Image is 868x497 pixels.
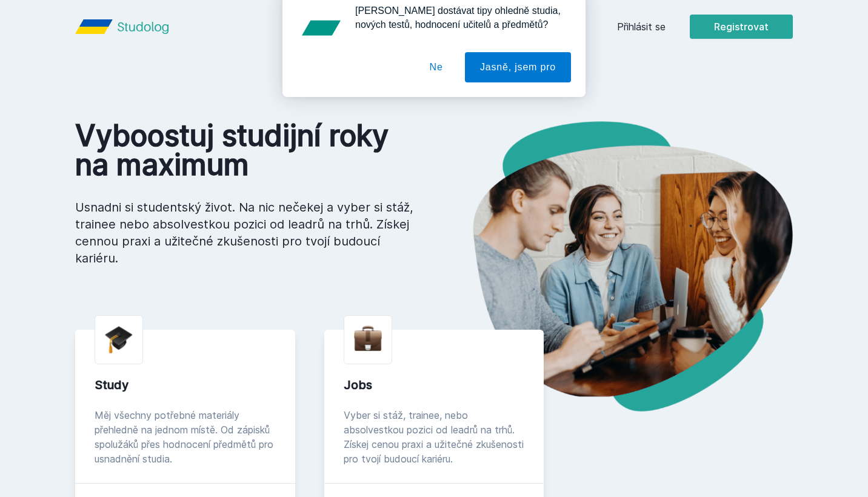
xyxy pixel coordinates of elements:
button: Ne [415,63,458,93]
div: Vyber si stáž, trainee, nebo absolvestkou pozici od leadrů na trhů. Získej cenou praxi a užitečné... [344,408,525,466]
img: notification icon [297,15,346,63]
p: Usnadni si studentský život. Na nic nečekej a vyber si stáž, trainee nebo absolvestkou pozici od ... [75,199,415,267]
img: briefcase.png [354,323,382,354]
button: Jasně, jsem pro [465,63,571,93]
h1: Vyboostuj studijní roky na maximum [75,121,415,179]
div: [PERSON_NAME] dostávat tipy ohledně studia, nových testů, hodnocení učitelů a předmětů? [346,15,571,42]
img: hero.png [434,121,793,412]
div: Jobs [344,376,525,393]
div: Study [95,376,276,393]
img: graduation-cap.png [105,325,133,354]
div: Měj všechny potřebné materiály přehledně na jednom místě. Od zápisků spolužáků přes hodnocení pře... [95,408,276,466]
